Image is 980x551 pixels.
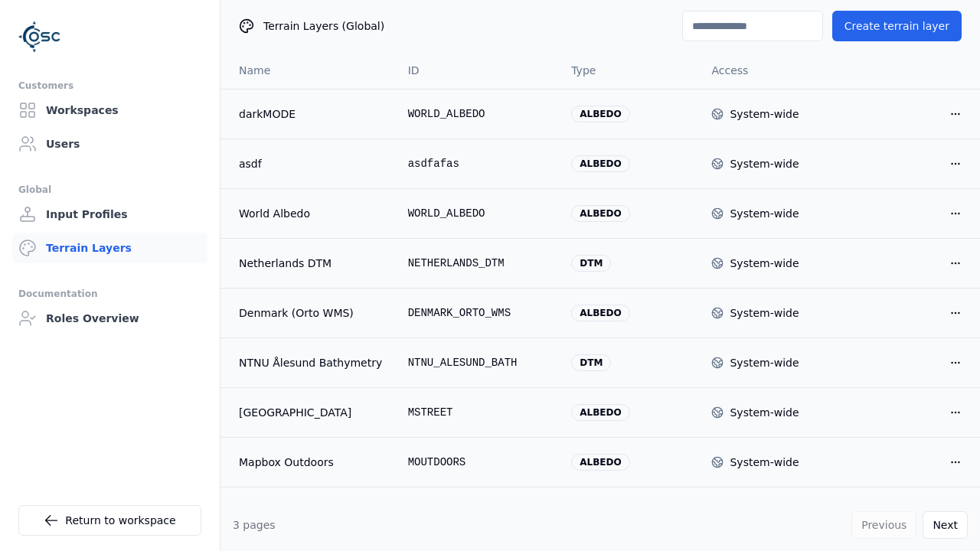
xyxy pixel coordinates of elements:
div: DENMARK_ORTO_WMS [408,305,547,321]
a: Denmark (Orto WMS) [239,305,384,321]
a: Users [12,129,207,159]
a: asdf [239,156,384,171]
a: [GEOGRAPHIC_DATA] [239,405,384,420]
div: MSTREET [408,405,547,420]
div: System-wide [730,156,799,171]
span: Terrain Layers (Global) [263,18,384,34]
div: albedo [571,454,629,471]
div: NETHERLANDS_DTM [408,256,547,271]
div: albedo [571,404,629,421]
button: Create terrain layer [832,11,962,41]
div: System-wide [730,106,799,122]
a: darkMODE [239,106,384,122]
div: System-wide [730,455,799,470]
div: albedo [571,155,629,172]
div: Global [18,181,201,199]
img: Logo [18,15,61,58]
div: albedo [571,305,629,321]
div: Customers [18,77,201,95]
div: MOUTDOORS [408,455,547,470]
th: Name [220,52,396,89]
div: System-wide [730,256,799,271]
button: Next [923,511,968,539]
a: Netherlands DTM [239,256,384,271]
div: albedo [571,205,629,222]
div: System-wide [730,355,799,370]
div: System-wide [730,305,799,321]
th: Access [699,52,839,89]
div: System-wide [730,206,799,221]
div: albedo [571,106,629,122]
a: Roles Overview [12,303,207,334]
div: asdfafas [408,156,547,171]
a: World Albedo [239,206,384,221]
div: Documentation [18,285,201,303]
div: WORLD_ALBEDO [408,106,547,122]
a: Input Profiles [12,199,207,230]
a: Terrain Layers [12,233,207,263]
span: 3 pages [233,519,276,531]
div: WORLD_ALBEDO [408,206,547,221]
div: System-wide [730,405,799,420]
th: ID [396,52,560,89]
a: Return to workspace [18,505,201,536]
a: Workspaces [12,95,207,126]
div: NTNU_ALESUND_BATH [408,355,547,370]
div: dtm [571,255,611,272]
th: Type [559,52,699,89]
a: NTNU Ålesund Bathymetry [239,355,384,370]
a: Mapbox Outdoors [239,455,384,470]
div: dtm [571,354,611,371]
